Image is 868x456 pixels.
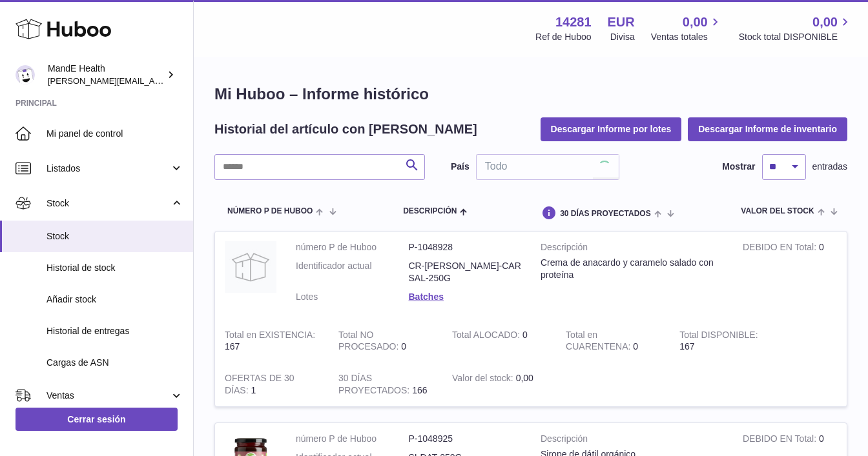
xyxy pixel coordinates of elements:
[812,161,847,173] span: entradas
[338,373,412,399] strong: 30 DÍAS PROYECTADOS
[442,319,556,363] td: 0
[743,433,819,447] strong: DEBIDO EN Total
[452,330,522,343] strong: Total ALOCADO
[403,207,457,215] span: Descripción
[812,14,838,31] span: 0,00
[566,330,633,355] strong: Total en CUARENTENA
[722,161,755,173] label: Mostrar
[214,84,847,104] h1: Mi Huboo – Informe histórico
[670,319,783,363] td: 167
[409,292,444,302] a: Batches
[338,330,401,355] strong: Total NO PROCESADO
[739,31,852,43] span: Stock total DISPONIBLE
[743,242,819,255] strong: DEBIDO EN Total
[215,362,329,406] td: 1
[608,14,635,31] strong: EUR
[733,232,847,319] td: 0
[560,210,650,218] span: 30 DÍAS PROYECTADOS
[46,163,170,175] span: Listados
[46,293,183,306] span: Añadir stock
[225,373,294,399] strong: OFERTAS DE 30 DÍAS
[741,207,814,215] span: Valor del stock
[541,117,682,141] button: Descargar Informe por lotes
[46,230,183,243] span: Stock
[452,373,516,386] strong: Valor del stock
[296,260,409,284] dt: Identificador actual
[296,433,409,445] dt: número P de Huboo
[48,63,164,87] div: MandE Health
[679,330,758,343] strong: Total DISPONIBLE
[15,65,35,84] img: luis.mendieta@mandehealth.com
[610,31,635,43] div: Divisa
[409,433,522,445] dd: P-1048925
[46,357,183,369] span: Cargas de ASN
[451,161,470,173] label: País
[225,241,276,293] img: product image
[739,14,852,43] a: 0,00 Stock total DISPONIBLE
[225,330,315,343] strong: Total en EXISTENCIA
[516,373,533,383] span: 0,00
[46,325,183,337] span: Historial de entregas
[541,433,723,448] strong: Descripción
[215,319,329,363] td: 167
[651,31,723,43] span: Ventas totales
[48,75,328,86] span: [PERSON_NAME][EMAIL_ADDRESS][PERSON_NAME][DOMAIN_NAME]
[535,31,591,43] div: Ref de Huboo
[683,14,708,31] span: 0,00
[214,121,477,138] h2: Historial del artículo con [PERSON_NAME]
[329,319,442,363] td: 0
[541,241,723,257] strong: Descripción
[46,390,170,402] span: Ventas
[409,241,522,253] dd: P-1048928
[296,291,409,303] dt: Lotes
[46,128,183,140] span: Mi panel de control
[555,14,592,31] strong: 14281
[651,14,723,43] a: 0,00 Ventas totales
[541,257,723,281] div: Crema de anacardo y caramelo salado con proteína
[227,207,313,215] span: número P de Huboo
[329,362,442,406] td: 166
[409,260,522,284] dd: CR-[PERSON_NAME]-CARSAL-250G
[46,197,170,210] span: Stock
[15,408,178,431] a: Cerrar sesión
[296,241,409,253] dt: número P de Huboo
[46,262,183,274] span: Historial de stock
[633,341,638,352] span: 0
[688,117,847,141] button: Descargar Informe de inventario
